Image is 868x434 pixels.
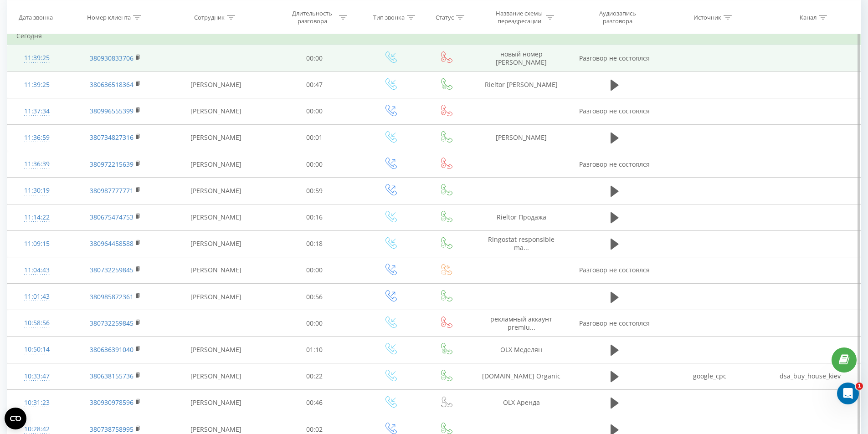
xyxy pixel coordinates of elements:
td: 00:00 [268,98,361,124]
div: 11:39:25 [16,76,57,94]
a: 380636518364 [90,80,134,89]
a: 380638155736 [90,372,134,380]
td: OLX Меделян [473,337,570,363]
div: 10:58:56 [16,314,57,332]
td: OLX Аренда [473,389,570,416]
div: Сотрудник [194,13,225,21]
td: google_cpc [659,363,760,389]
td: 00:00 [268,45,361,71]
a: 380930978596 [90,398,134,407]
td: 01:10 [268,337,361,363]
button: Open CMP widget [5,408,26,429]
div: Канал [800,13,817,21]
a: 380675474753 [90,213,134,221]
div: 11:30:19 [16,182,57,199]
div: Название схемы переадресации [495,10,544,25]
td: [DOMAIN_NAME] Organic [473,363,570,389]
td: [PERSON_NAME] [164,284,268,310]
div: Тип звонка [373,13,405,21]
div: 11:36:39 [16,155,57,173]
span: Разговор не состоялся [579,107,650,115]
td: [PERSON_NAME] [164,337,268,363]
td: [PERSON_NAME] [473,124,570,151]
div: Номер клиента [87,13,131,21]
div: 10:33:47 [16,368,57,385]
td: 00:18 [268,230,361,257]
div: 11:36:59 [16,129,57,147]
a: 380930833706 [90,54,134,62]
td: Сегодня [7,27,861,45]
a: 380996555399 [90,107,134,115]
span: 1 [856,383,863,390]
td: 00:00 [268,151,361,178]
td: [PERSON_NAME] [164,257,268,283]
a: 380734827316 [90,133,134,142]
a: 380972215639 [90,160,134,168]
div: Аудиозапись разговора [588,10,647,25]
div: 11:39:25 [16,49,57,67]
a: 380964458588 [90,239,134,248]
td: новый номер [PERSON_NAME] [473,45,570,71]
div: Источник [693,13,721,21]
td: 00:16 [268,204,361,230]
span: Разговор не состоялся [579,54,650,62]
span: Разговор не состоялся [579,266,650,274]
div: Статус [436,13,454,21]
td: [PERSON_NAME] [164,151,268,178]
div: Дата звонка [19,13,53,21]
a: 380987777771 [90,186,134,195]
span: Разговор не состоялся [579,160,650,168]
td: 00:56 [268,284,361,310]
td: dsa_buy_house_kiev [760,363,861,389]
a: 380732259845 [90,266,134,274]
td: 00:01 [268,124,361,151]
div: 11:14:22 [16,209,57,226]
a: 380985872361 [90,292,134,301]
td: 00:59 [268,178,361,204]
div: 11:09:15 [16,235,57,253]
a: 380732259845 [90,319,134,327]
a: 380738758995 [90,425,134,434]
div: 11:37:34 [16,102,57,120]
td: [PERSON_NAME] [164,363,268,389]
td: Rieltor [PERSON_NAME] [473,71,570,98]
div: 11:04:43 [16,261,57,279]
td: [PERSON_NAME] [164,230,268,257]
div: 10:50:14 [16,341,57,358]
td: [PERSON_NAME] [164,98,268,124]
td: Rieltor Продажа [473,204,570,230]
td: [PERSON_NAME] [164,178,268,204]
td: [PERSON_NAME] [164,389,268,416]
span: Ringostat responsible ma... [488,235,555,252]
a: 380636391040 [90,345,134,354]
span: Разговор не состоялся [579,319,650,327]
td: 00:47 [268,71,361,98]
div: Длительность разговора [288,10,337,25]
td: [PERSON_NAME] [164,71,268,98]
div: 10:31:23 [16,394,57,412]
td: 00:22 [268,363,361,389]
td: 00:00 [268,257,361,283]
iframe: Intercom live chat [837,383,859,404]
span: рекламный аккаунт premiu... [490,315,552,332]
td: [PERSON_NAME] [164,124,268,151]
td: [PERSON_NAME] [164,204,268,230]
div: 11:01:43 [16,288,57,306]
td: 00:00 [268,310,361,337]
td: 00:46 [268,389,361,416]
